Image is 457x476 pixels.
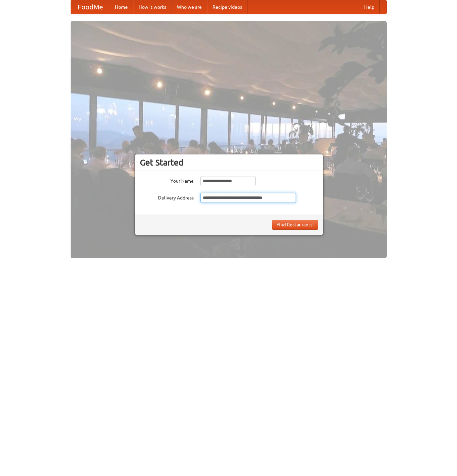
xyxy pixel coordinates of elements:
label: Delivery Address [140,193,194,201]
label: Your Name [140,176,194,184]
a: Home [110,0,133,14]
a: FoodMe [71,0,110,14]
h3: Get Started [140,157,318,168]
a: Help [359,0,380,14]
button: Find Restaurants! [272,220,318,230]
a: Recipe videos [207,0,247,14]
a: How it works [133,0,172,14]
a: Who we are [172,0,207,14]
